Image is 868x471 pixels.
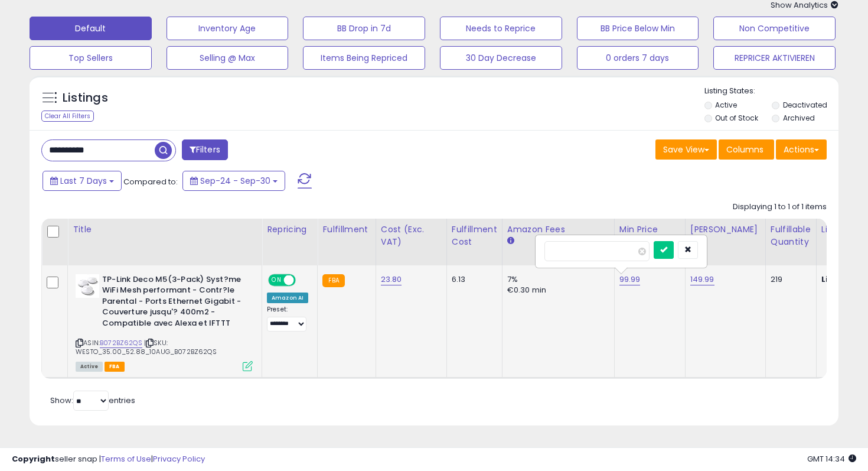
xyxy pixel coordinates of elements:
a: B072BZ62QS [100,338,142,348]
button: 30 Day Decrease [440,46,562,70]
button: 0 orders 7 days [577,46,699,70]
span: Sep-24 - Sep-30 [200,175,270,187]
button: Save View [655,139,717,160]
div: [PERSON_NAME] [690,223,761,236]
button: REPRICER AKTIVIEREN [713,46,836,70]
span: Columns [726,144,763,155]
strong: Copyright [12,453,55,464]
span: All listings currently available for purchase on Amazon [76,362,103,372]
label: Active [715,100,737,110]
b: TP-Link Deco M5(3-Pack) Syst?me WiFi Mesh performant - Contr?le Parental - Ports Ethernet Gigabit... [102,274,246,332]
div: Title [73,223,257,236]
span: Last 7 Days [60,175,107,187]
div: Amazon Fees [507,223,609,236]
span: FBA [105,362,125,372]
small: FBA [322,274,344,287]
img: 31WTAe-TdYL._SL40_.jpg [76,274,99,298]
label: Deactivated [783,100,827,110]
div: Cost (Exc. VAT) [381,223,442,248]
div: 7% [507,274,605,285]
div: Amazon AI [267,293,308,303]
span: Compared to: [123,176,178,187]
div: Clear All Filters [41,111,94,122]
div: Fulfillment Cost [452,223,497,248]
div: Fulfillable Quantity [771,223,811,248]
span: | SKU: WESTO_35.00_52.88_10AUG_B072BZ62QS [76,338,217,356]
small: Amazon Fees. [507,236,514,246]
button: Filters [182,139,228,160]
a: Terms of Use [101,453,151,464]
span: OFF [294,275,313,285]
p: Listing States: [704,86,839,97]
div: 6.13 [452,274,493,285]
span: 2025-10-8 14:34 GMT [807,453,856,464]
div: 219 [771,274,807,285]
label: Archived [783,113,815,123]
a: Privacy Policy [153,453,205,464]
button: Last 7 Days [43,171,122,191]
button: Columns [719,139,774,160]
div: Displaying 1 to 1 of 1 items [733,202,827,213]
div: €0.30 min [507,285,605,295]
button: Needs to Reprice [440,17,562,40]
span: Show: entries [50,395,135,406]
h5: Listings [63,90,108,106]
label: Out of Stock [715,113,758,123]
button: Selling @ Max [167,46,289,70]
button: Top Sellers [30,46,152,70]
div: Min Price [619,223,680,236]
a: 23.80 [381,274,402,285]
button: Non Competitive [713,17,836,40]
div: ASIN: [76,274,253,371]
a: 99.99 [619,274,641,285]
button: BB Drop in 7d [303,17,425,40]
span: ON [269,275,284,285]
button: Actions [776,139,827,160]
div: Preset: [267,306,308,332]
div: seller snap | | [12,454,205,465]
button: BB Price Below Min [577,17,699,40]
button: Inventory Age [167,17,289,40]
button: Default [30,17,152,40]
div: Fulfillment [322,223,370,236]
button: Sep-24 - Sep-30 [182,171,285,191]
a: 149.99 [690,274,714,285]
button: Items Being Repriced [303,46,425,70]
div: Repricing [267,223,312,236]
